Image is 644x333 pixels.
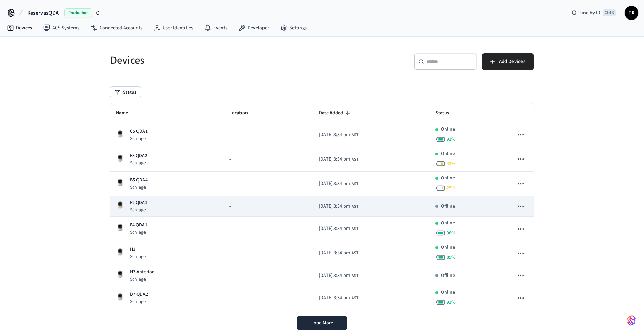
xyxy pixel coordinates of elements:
[311,319,333,326] span: Load More
[130,253,146,260] p: Schlage
[85,22,148,34] a: Connected Accounts
[110,103,534,310] table: sticky table
[319,203,358,210] div: America/Santo_Domingo
[447,230,456,237] span: 96 %
[64,8,92,17] span: Production
[275,22,312,34] a: Settings
[229,203,231,210] span: -
[441,203,455,210] p: Offline
[319,131,358,139] div: America/Santo_Domingo
[116,223,124,232] img: Schlage Sense Smart Deadbolt with Camelot Trim, Front
[130,135,148,142] p: Schlage
[319,294,358,302] div: America/Santo_Domingo
[319,180,358,187] div: America/Santo_Domingo
[148,22,199,34] a: User Identities
[447,185,456,192] span: 25 %
[116,178,124,187] img: Schlage Sense Smart Deadbolt with Camelot Trim, Front
[352,250,358,256] span: AST
[319,272,350,279] span: [DATE] 3:34 pm
[130,207,147,214] p: Schlage
[116,293,124,301] img: Schlage Sense Smart Deadbolt with Camelot Trim, Front
[229,108,257,118] span: Location
[482,53,534,70] button: Add Devices
[499,57,525,66] span: Add Devices
[1,22,38,34] a: Devices
[130,199,147,207] p: F2 QDA1
[441,272,455,279] p: Offline
[229,156,231,163] span: -
[116,201,124,209] img: Schlage Sense Smart Deadbolt with Camelot Trim, Front
[319,156,350,163] span: [DATE] 3:34 pm
[130,276,154,283] p: Schlage
[319,156,358,163] div: America/Santo_Domingo
[319,294,350,302] span: [DATE] 3:34 pm
[447,136,456,143] span: 91 %
[447,160,456,167] span: 42 %
[441,126,455,133] p: Online
[229,225,231,232] span: -
[229,249,231,257] span: -
[199,22,233,34] a: Events
[130,160,147,166] p: Schlage
[319,225,350,232] span: [DATE] 3:34 pm
[319,108,352,118] span: Date Added
[352,181,358,187] span: AST
[110,53,318,68] h5: Devices
[319,249,358,257] div: America/Santo_Domingo
[130,128,148,135] p: C5 QDA1
[130,222,147,229] p: F4 QDA1
[627,315,636,326] img: SeamLogoGradient.69752ec5.svg
[319,203,350,210] span: [DATE] 3:34 pm
[130,177,148,184] p: B5 QDA4
[319,180,350,187] span: [DATE] 3:34 pm
[441,175,455,182] p: Online
[130,229,147,236] p: Schlage
[297,316,347,330] button: Load More
[229,294,231,302] span: -
[130,269,154,276] p: H3 Anterior
[233,22,275,34] a: Developer
[352,132,358,138] span: AST
[447,254,456,261] span: 89 %
[130,152,147,160] p: F3 QDA2
[447,299,456,306] span: 91 %
[116,270,124,278] img: Schlage Sense Smart Deadbolt with Camelot Trim, Front
[352,273,358,279] span: AST
[110,87,141,98] button: Status
[130,246,146,253] p: H3
[441,219,455,227] p: Online
[229,131,231,139] span: -
[27,9,59,17] span: ReservasQDA
[603,9,616,16] span: Ctrl K
[352,295,358,301] span: AST
[319,272,358,279] div: America/Santo_Domingo
[38,22,85,34] a: ACS Systems
[319,131,350,139] span: [DATE] 3:34 pm
[116,248,124,256] img: Schlage Sense Smart Deadbolt with Camelot Trim, Front
[441,289,455,296] p: Online
[116,108,137,118] span: Name
[441,244,455,251] p: Online
[116,154,124,162] img: Schlage Sense Smart Deadbolt with Camelot Trim, Front
[229,180,231,187] span: -
[352,203,358,210] span: AST
[352,156,358,163] span: AST
[319,225,358,232] div: America/Santo_Domingo
[352,226,358,232] span: AST
[435,108,458,118] span: Status
[579,9,600,16] span: Find by ID
[319,249,350,257] span: [DATE] 3:34 pm
[441,150,455,157] p: Online
[566,7,622,19] div: Find by IDCtrl K
[130,184,148,191] p: Schlage
[130,291,148,298] p: D7 QDA2
[130,298,148,305] p: Schlage
[229,272,231,279] span: -
[116,130,124,138] img: Schlage Sense Smart Deadbolt with Camelot Trim, Front
[625,6,638,20] button: TR
[625,7,638,19] span: TR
